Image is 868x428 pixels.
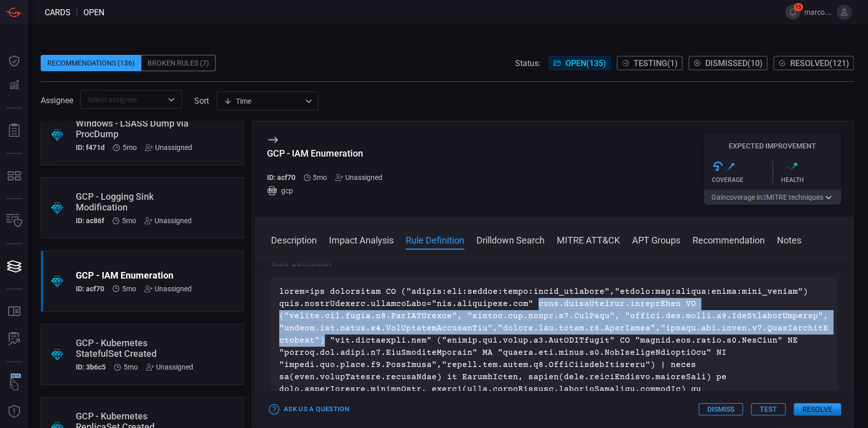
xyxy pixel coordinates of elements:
button: Testing(1) [617,56,682,70]
h5: Expected Improvement [704,142,841,150]
span: open [83,8,104,17]
span: Apr 07, 2025 8:44 AM [122,285,136,293]
button: Dismiss [699,403,743,415]
button: Open(135) [549,56,611,70]
span: marco.[PERSON_NAME] [804,8,832,16]
button: Detections [2,73,26,98]
button: APT Groups [632,233,680,246]
div: Recommendations (136) [41,55,141,71]
button: Test [751,403,786,415]
button: MITRE ATT&CK [557,233,620,246]
div: GCP - Logging Sink Modification [76,191,192,212]
button: Open [164,93,178,107]
span: Testing ( 1 ) [634,58,678,68]
span: Resolved ( 121 ) [790,58,849,68]
h5: ID: f471d [76,143,105,151]
button: Inventory [2,209,26,233]
button: Dismissed(10) [689,56,767,70]
span: Apr 07, 2025 8:44 AM [122,217,136,225]
input: Select assignee [83,93,162,106]
div: GCP - Kubernetes StatefulSet Created [76,338,193,359]
button: Resolve [794,403,841,415]
button: MITRE - Detection Posture [2,164,26,188]
h5: ID: 3b6c5 [76,363,106,371]
span: Apr 15, 2025 9:16 AM [123,143,137,151]
button: Wingman [2,372,26,396]
h5: ID: ac86f [76,217,104,225]
div: GCP - IAM Enumeration [267,148,391,159]
div: Windows - LSASS Dump via ProcDump [76,118,192,139]
button: Dashboard [2,49,26,73]
h5: ID: acf70 [76,285,104,293]
button: Drilldown Search [476,233,545,246]
button: Rule Catalog [2,299,26,324]
button: Notes [777,233,801,246]
button: Rule Definition [406,233,464,246]
span: 15 [794,3,803,11]
button: Recommendation [693,233,765,246]
div: Unassigned [146,363,193,371]
span: Assignee [41,96,73,105]
span: 3 [762,193,766,201]
button: 15 [785,5,800,20]
button: ALERT ANALYSIS [2,327,26,351]
button: Gaincoverage in3MITRE techniques [704,190,841,205]
div: Time [224,96,302,106]
button: Cards [2,254,26,279]
button: Reports [2,118,26,143]
button: Ask Us a Question [267,402,352,417]
div: Coverage [712,176,772,184]
button: Resolved(121) [773,56,854,70]
button: Threat Intelligence [2,400,26,424]
span: Open ( 135 ) [565,58,606,68]
button: Description [271,233,317,246]
span: Cards [45,8,71,17]
label: sort [194,96,209,106]
div: Unassigned [335,173,382,181]
div: Unassigned [144,285,192,293]
span: Apr 07, 2025 8:44 AM [313,173,327,181]
div: Broken Rules (7) [141,55,216,71]
span: Status: [515,58,541,68]
button: Impact Analysis [329,233,394,246]
h5: ID: acf70 [267,173,295,181]
span: Apr 07, 2025 8:44 AM [124,363,138,371]
div: Unassigned [145,143,192,151]
div: GCP - IAM Enumeration [76,270,192,281]
div: Unassigned [144,217,192,225]
div: gcp [267,186,391,196]
span: Dismissed ( 10 ) [705,58,763,68]
div: Health [781,176,842,184]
